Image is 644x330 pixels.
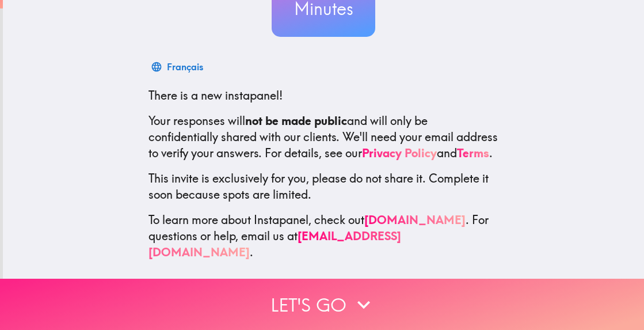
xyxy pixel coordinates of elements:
[364,213,466,227] a: [DOMAIN_NAME]
[148,170,498,203] p: This invite is exclusively for you, please do not share it. Complete it soon because spots are li...
[167,59,203,75] div: Français
[148,212,498,260] p: To learn more about Instapanel, check out . For questions or help, email us at .
[148,55,208,78] button: Français
[148,113,498,161] p: Your responses will and will only be confidentially shared with our clients. We'll need your emai...
[457,146,489,160] a: Terms
[148,88,283,103] span: There is a new instapanel!
[245,113,347,128] b: not be made public
[148,229,401,259] a: [EMAIL_ADDRESS][DOMAIN_NAME]
[362,146,437,160] a: Privacy Policy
